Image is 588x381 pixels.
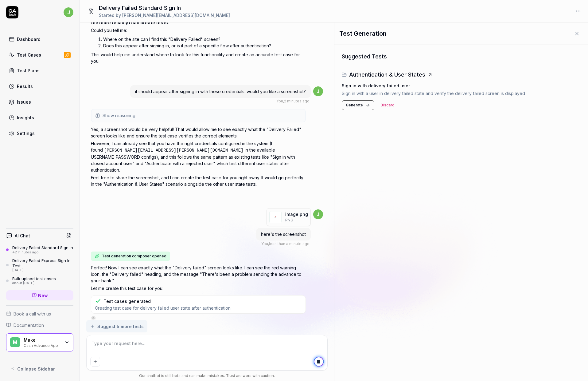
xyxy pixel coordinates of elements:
div: 42 minutes ago [12,250,73,255]
span: [PERSON_NAME][EMAIL_ADDRESS][DOMAIN_NAME] [122,13,230,18]
div: , less than a minute ago [261,241,310,247]
span: Creating test case for delivery failed user state after authentication [95,305,231,311]
p: Perfect! Now I can see exactly what the "Delivery failed" screen looks like. I can see the red wa... [91,264,306,284]
a: Results [6,80,73,92]
span: Suggest 5 more tests [97,323,144,330]
p: Could you tell me: [91,27,306,34]
span: M [10,337,20,347]
span: Collapse Sidebar [17,366,55,372]
span: j [64,7,73,17]
a: Test Plans [6,65,73,77]
p: This would help me understand where to look for this functionality and create an accurate test ca... [91,51,306,64]
div: , 2 minutes ago [276,98,310,104]
div: Results [17,83,33,89]
p: Feel free to share the screenshot, and I can create the test case for you right away. It would go... [91,174,306,187]
a: New [6,290,73,300]
div: Started by [99,12,230,18]
a: Dashboard [6,33,73,45]
div: Make [24,337,60,343]
div: Bulk upload test cases [12,276,56,281]
h3: Suggested Tests [342,52,581,61]
span: here's the screenshot [261,232,306,237]
a: Book a call with us [6,311,73,317]
div: Delivery Failed Standard Sign In [12,245,73,250]
a: Delivery Failed Express Sign In Test[DATE] [6,258,73,272]
button: Suggest 5 more tests [86,320,147,332]
button: image.pngimage.pngPNG [267,208,311,226]
h1: Delivery Failed Standard Sign In [99,4,230,12]
span: Show reasoning [103,112,135,119]
strong: I don't see any "Delivery Failed" functionality in the current page data. However, if you provide... [91,7,305,25]
div: Settings [17,130,35,137]
span: Test generation composer opened [102,253,166,259]
span: You [276,99,283,103]
div: Test Cases [17,52,41,58]
a: Bulk upload test casesabout [DATE] [6,276,73,285]
a: Insights [6,112,73,124]
h4: AI Chat [15,232,30,239]
p: Yes, a screenshot would be very helpful! That would allow me to see exactly what the "Delivery Fa... [91,126,306,139]
h4: Sign in with delivery failed user [342,82,410,89]
button: Discard [377,100,398,110]
a: Documentation [6,322,73,328]
div: Insights [17,114,34,121]
div: Cash Advance App [24,343,60,347]
span: j [313,209,323,219]
div: Dashboard [17,36,41,42]
button: Generate [342,100,374,110]
button: Add attachment [90,357,100,367]
a: Settings [6,127,73,139]
button: j [64,6,73,18]
button: Test generation composer opened [91,252,170,261]
img: image.png [269,211,282,223]
div: Test Plans [17,67,40,74]
a: Delivery Failed Standard Sign In42 minutes ago [6,245,73,254]
button: Collapse Sidebar [6,363,73,375]
span: j [313,86,323,96]
div: Test cases generated [103,298,151,304]
div: Delivery Failed Express Sign In Test [12,258,73,268]
div: [DATE] [12,268,73,272]
button: MMakeCash Advance App [6,333,73,352]
li: Does this appear after signing in, or is it part of a specific flow after authentication? [103,42,306,49]
li: Where on the site can I find this "Delivery Failed" screen? [103,36,306,42]
a: Issues [6,96,73,108]
h1: Test Generation [339,29,387,38]
p: Sign in with a user in delivery failed state and verify the delivery failed screen is displayed [342,90,581,97]
a: Test Cases [6,49,73,61]
span: Book a call with us [14,311,51,317]
p: PNG [285,217,308,223]
button: Show reasoning [92,109,305,122]
div: about [DATE] [12,281,56,285]
div: Our chatbot is still beta and can make mistakes. Trust answers with caution. [86,373,328,379]
span: Documentation [14,322,44,328]
p: Let me create this test case for you: [91,285,306,292]
p: image.png [285,211,308,217]
p: However, I can already see that you have the right credentials configured in the system (I found ... [91,140,306,173]
span: it should appear after signing in with these credentials. would you like a screenshot? [135,89,306,94]
span: Generate [346,102,363,108]
div: Issues [17,99,31,105]
span: You [261,241,268,246]
h3: Authentication & User States [349,70,425,79]
code: [PERSON_NAME][EMAIL_ADDRESS][PERSON_NAME][DOMAIN_NAME] [103,147,245,153]
span: New [38,292,48,299]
